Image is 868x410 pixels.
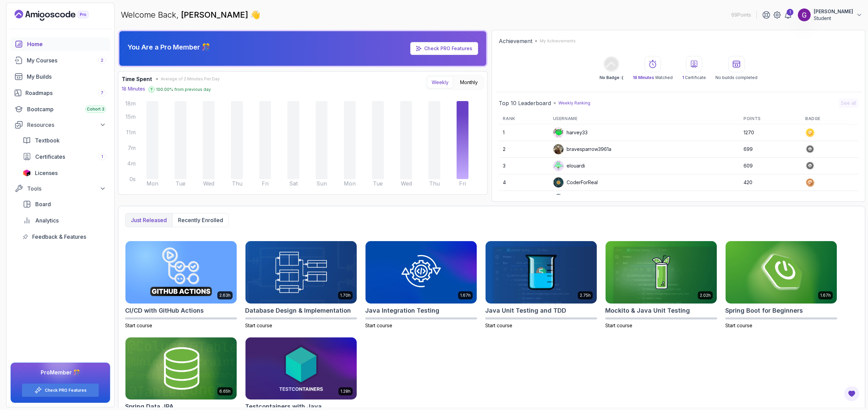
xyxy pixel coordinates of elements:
[784,11,792,19] a: 1
[27,56,106,64] div: My Courses
[682,75,706,80] p: Certificate
[19,197,110,211] a: board
[797,8,863,22] button: user profile image[PERSON_NAME]Student
[486,241,597,304] img: Java Unit Testing and TDD card
[739,141,801,158] td: 699
[19,166,110,180] a: licenses
[814,8,853,15] p: [PERSON_NAME]
[739,124,801,141] td: 1270
[127,160,136,167] tspan: 4m
[245,241,357,329] a: Database Design & Implementation card1.70hDatabase Design & ImplementationStart course
[485,241,597,329] a: Java Unit Testing and TDD card2.75hJava Unit Testing and TDDStart course
[125,306,204,315] h2: CI/CD with GitHub Actions
[11,54,110,67] a: courses
[245,306,351,315] h2: Database Design & Implementation
[172,213,229,227] button: Recently enrolled
[340,293,351,298] p: 1.70h
[27,40,106,48] div: Home
[499,191,549,208] td: 5
[814,15,853,22] p: Student
[128,144,136,151] tspan: 7m
[45,388,86,393] a: Check PRO Features
[19,214,110,227] a: analytics
[232,180,242,187] tspan: Thu
[553,177,564,188] img: user profile image
[456,77,482,88] button: Monthly
[540,38,576,44] p: My Achievements
[401,180,412,187] tspan: Wed
[429,180,440,187] tspan: Thu
[499,141,549,158] td: 2
[11,102,110,116] a: bootcamp
[340,389,351,394] p: 1.28h
[19,134,110,147] a: textbook
[605,306,690,315] h2: Mockito & Java Unit Testing
[176,180,185,187] tspan: Tue
[125,241,237,304] img: CI/CD with GitHub Actions card
[27,184,106,193] div: Tools
[11,37,110,51] a: home
[605,323,632,328] span: Start course
[826,368,868,400] iframe: chat widget
[427,77,453,88] button: Weekly
[731,12,751,18] p: 69 Points
[820,293,831,298] p: 1.67h
[633,75,654,80] span: 18 Minutes
[245,323,272,328] span: Start course
[11,119,110,131] button: Resources
[700,293,711,298] p: 2.02h
[499,113,549,124] th: Rank
[725,306,803,315] h2: Spring Boot for Beginners
[553,160,585,171] div: elouardi
[101,58,103,63] span: 2
[101,154,103,159] span: 1
[125,113,136,120] tspan: 15m
[178,216,223,224] p: Recently enrolled
[289,180,298,187] tspan: Sat
[156,87,211,92] p: 100.00 % from previous day
[485,323,512,328] span: Start course
[125,213,172,227] button: Just released
[250,9,260,20] span: 👋
[245,241,357,304] img: Database Design & Implementation card
[410,42,478,55] a: Check PRO Features
[460,293,471,298] p: 1.67h
[580,293,591,298] p: 2.75h
[798,8,811,21] img: user profile image
[633,75,673,80] p: Watched
[23,170,31,176] img: jetbrains icon
[245,337,357,400] img: Testcontainers with Java card
[27,121,106,129] div: Resources
[125,323,152,328] span: Start course
[262,180,269,187] tspan: Fri
[11,86,110,100] a: roadmaps
[725,323,752,328] span: Start course
[553,177,598,188] div: CoderForReal
[459,180,466,187] tspan: Fri
[606,241,717,304] img: Mockito & Java Unit Testing card
[605,241,717,329] a: Mockito & Java Unit Testing card2.02hMockito & Java Unit TestingStart course
[839,98,858,108] button: See all
[126,129,136,136] tspan: 11m
[27,73,106,81] div: My Builds
[122,85,145,92] p: 18 Minutes
[499,99,551,107] h2: Top 10 Leaderboard
[122,75,152,83] h3: Time Spent
[553,144,564,154] img: user profile image
[739,174,801,191] td: 420
[801,113,858,124] th: Badge
[125,337,237,400] img: Spring Data JPA card
[715,75,757,80] p: No builds completed
[35,216,59,224] span: Analytics
[131,216,167,224] p: Just released
[499,158,549,174] td: 3
[25,89,106,97] div: Roadmaps
[101,90,103,96] span: 7
[219,293,231,298] p: 2.63h
[125,100,136,107] tspan: 18m
[121,9,260,20] p: Welcome Back,
[424,45,472,51] a: Check PRO Features
[35,136,60,144] span: Textbook
[499,174,549,191] td: 4
[146,180,158,187] tspan: Mon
